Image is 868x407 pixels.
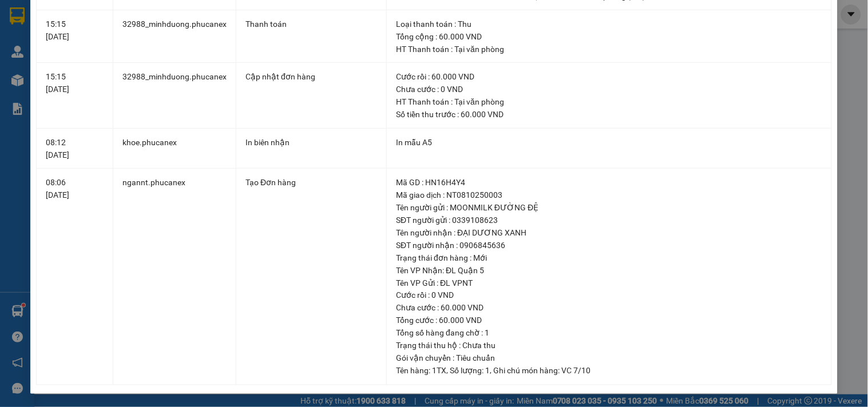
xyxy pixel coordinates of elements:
div: Tổng cộng : 60.000 VND [396,30,822,43]
b: Gửi khách hàng [70,17,113,70]
b: [DOMAIN_NAME] [96,43,157,53]
div: In biên nhận [245,136,377,149]
div: Mã GD : HN16H4Y4 [396,176,822,189]
div: Cập nhật đơn hàng [245,70,377,83]
div: Cước rồi : 0 VND [396,289,822,302]
div: Mã giao dịch : NT0810250003 [396,189,822,201]
div: Tổng số hàng đang chờ : 1 [396,327,822,340]
td: khoe.phucanex [113,129,236,169]
div: Tạo Đơn hàng [245,176,377,189]
div: 08:12 [DATE] [46,136,104,161]
div: Gói vận chuyển : Tiêu chuẩn [396,352,822,365]
li: (c) 2017 [96,54,157,69]
div: Chưa cước : 0 VND [396,83,822,95]
div: Chưa cước : 60.000 VND [396,302,822,314]
span: 1TX [432,366,446,376]
div: Số tiền thu trước : 60.000 VND [396,108,822,121]
div: 15:15 [DATE] [46,70,104,95]
div: Trạng thái đơn hàng : Mới [396,252,822,264]
div: In mẫu A5 [396,136,822,149]
div: 08:06 [DATE] [46,176,104,201]
img: logo.jpg [124,14,152,42]
b: Phúc An Express [14,74,60,147]
div: Loại thanh toán : Thu [396,18,822,30]
div: Tên VP Nhận: ĐL Quận 5 [396,264,822,277]
td: ngannt.phucanex [113,169,236,385]
div: HT Thanh toán : Tại văn phòng [396,43,822,55]
td: 32988_minhduong.phucanex [113,63,236,129]
div: SĐT người nhận : 0906845636 [396,239,822,252]
div: Tên người gửi : MOONMILK ĐƯỜNG ĐỆ [396,201,822,214]
div: Tên hàng: , Số lượng: , Ghi chú món hàng: [396,365,822,377]
div: HT Thanh toán : Tại văn phòng [396,95,822,108]
div: 15:15 [DATE] [46,18,104,43]
div: Cước rồi : 60.000 VND [396,70,822,83]
div: Thanh toán [245,18,377,30]
img: logo.jpg [14,14,72,71]
div: Tên người nhận : ĐẠI DƯƠNG XANH [396,226,822,239]
div: SĐT người gửi : 0339108623 [396,214,822,226]
span: 1 [485,366,490,376]
span: VC 7/10 [561,366,590,376]
div: Tổng cước : 60.000 VND [396,314,822,327]
div: Trạng thái thu hộ : Chưa thu [396,340,822,352]
div: Tên VP Gửi : ĐL VPNT [396,277,822,289]
td: 32988_minhduong.phucanex [113,10,236,63]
